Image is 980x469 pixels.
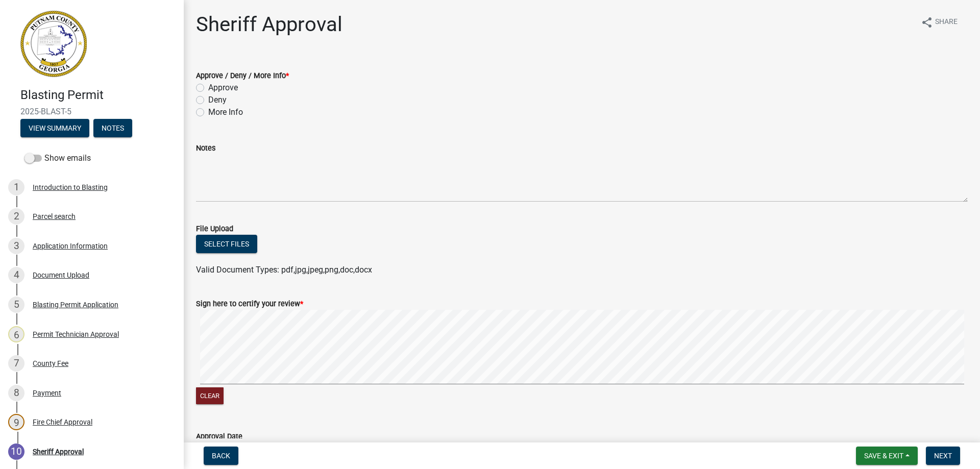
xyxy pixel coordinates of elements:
div: Application Information [33,242,108,250]
div: Document Upload [33,271,89,279]
span: Back [212,452,230,460]
div: 9 [8,414,24,430]
div: 7 [8,355,24,372]
div: Sheriff Approval [33,448,84,455]
div: 3 [8,238,24,254]
wm-modal-confirm: Summary [20,125,89,133]
label: Approve / Deny / More Info [196,72,289,80]
div: 1 [8,179,24,195]
span: Valid Document Types: pdf,jpg,jpeg,png,doc,docx [196,265,372,275]
span: Share [935,16,958,29]
span: Next [934,452,952,460]
div: Blasting Permit Application [33,301,118,308]
label: Approve [208,82,238,94]
button: View Summary [20,119,89,137]
div: 4 [8,267,24,283]
button: shareShare [913,12,966,32]
span: Save & Exit [864,452,903,460]
button: Next [926,447,960,465]
label: Notes [196,145,215,152]
label: File Upload [196,226,233,233]
div: 5 [8,297,24,313]
div: Permit Technician Approval [33,331,119,338]
div: Fire Chief Approval [33,418,92,426]
button: Select files [196,235,257,253]
h1: Sheriff Approval [196,12,342,37]
div: 10 [8,443,24,460]
div: 2 [8,208,24,225]
button: Clear [196,387,224,404]
label: More Info [208,106,243,118]
div: 8 [8,385,24,401]
label: Sign here to certify your review [196,301,303,308]
button: Back [204,447,238,465]
span: 2025-BLAST-5 [20,107,163,116]
div: Introduction to Blasting [33,184,108,191]
h4: Blasting Permit [20,88,176,103]
label: Approval Date [196,433,242,440]
img: Putnam County, Georgia [20,11,87,77]
label: Show emails [24,152,91,164]
button: Save & Exit [856,447,918,465]
wm-modal-confirm: Notes [93,125,132,133]
button: Notes [93,119,132,137]
div: Parcel search [33,213,76,220]
div: County Fee [33,360,68,367]
div: Payment [33,389,61,397]
i: share [921,16,933,29]
label: Deny [208,94,227,106]
div: 6 [8,326,24,342]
